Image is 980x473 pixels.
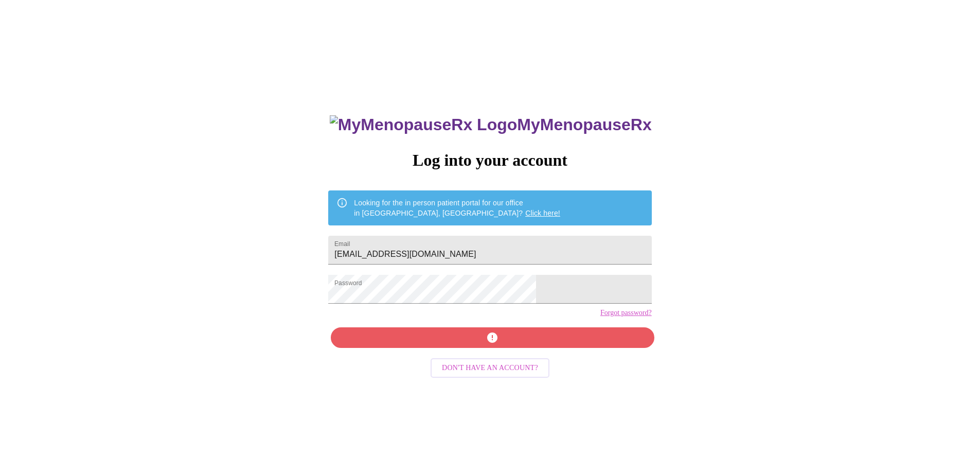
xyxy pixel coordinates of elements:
button: Don't have an account? [431,358,549,378]
div: Looking for the in person patient portal for our office in [GEOGRAPHIC_DATA], [GEOGRAPHIC_DATA]? [354,194,560,222]
h3: MyMenopauseRx [330,115,652,134]
img: MyMenopauseRx Logo [330,115,517,134]
span: Don't have an account? [442,362,538,375]
h3: Log into your account [328,151,651,170]
a: Don't have an account? [428,363,552,372]
a: Click here! [525,209,560,217]
a: Forgot password? [600,309,652,317]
